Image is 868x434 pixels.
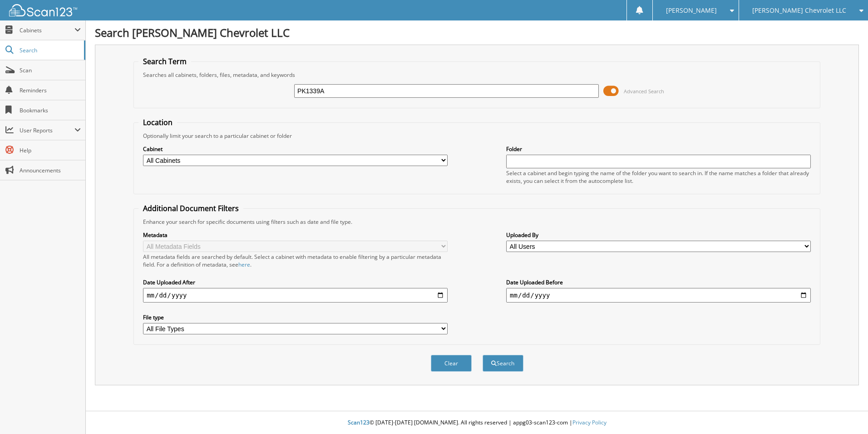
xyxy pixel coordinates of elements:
[86,412,868,434] div: © [DATE]-[DATE] [DOMAIN_NAME]. All rights reserved | appg03-scan123-com |
[143,313,448,321] label: File type
[138,71,815,79] div: Searches all cabinets, folders, files, metadata, and keywords
[20,146,81,154] span: Help
[823,390,868,434] iframe: Chat Widget
[143,253,448,268] div: All metadata fields are searched by default. Select a cabinet with metadata to enable filtering b...
[624,88,664,95] span: Advanced Search
[506,231,811,239] label: Uploaded By
[143,278,448,286] label: Date Uploaded After
[138,56,191,66] legend: Search Term
[20,106,81,114] span: Bookmarks
[506,145,811,153] label: Folder
[138,218,815,226] div: Enhance your search for specific documents using filters such as date and file type.
[20,26,74,34] span: Cabinets
[666,8,717,13] span: [PERSON_NAME]
[138,132,815,140] div: Optionally limit your search to a particular cabinet or folder
[143,231,448,239] label: Metadata
[20,46,79,54] span: Search
[20,167,81,174] span: Announcements
[506,169,811,185] div: Select a cabinet and begin typing the name of the folder you want to search in. If the name match...
[138,117,177,127] legend: Location
[9,4,77,16] img: scan123-logo-white.svg
[572,419,607,426] a: Privacy Policy
[483,355,523,372] button: Search
[348,419,370,426] span: Scan123
[506,278,811,286] label: Date Uploaded Before
[238,261,250,268] a: here
[143,288,448,303] input: start
[143,145,448,153] label: Cabinet
[506,288,811,303] input: end
[138,203,243,213] legend: Additional Document Filters
[431,355,472,372] button: Clear
[20,126,74,134] span: User Reports
[95,25,859,40] h1: Search [PERSON_NAME] Chevrolet LLC
[752,8,846,13] span: [PERSON_NAME] Chevrolet LLC
[20,86,81,94] span: Reminders
[20,66,81,74] span: Scan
